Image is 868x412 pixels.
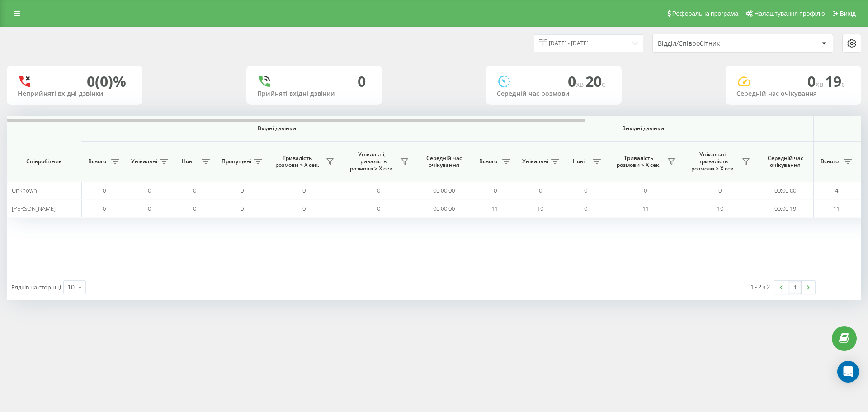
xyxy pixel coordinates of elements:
td: 00:00:00 [416,182,472,199]
span: 0 [494,186,497,194]
span: Співробітник [14,158,73,165]
span: 19 [825,71,845,91]
span: Всього [818,158,841,165]
span: Нові [567,158,590,165]
span: Unknown [12,186,37,194]
td: 00:00:19 [757,199,814,217]
div: Неприйняті вхідні дзвінки [18,90,132,98]
span: 0 [241,186,244,194]
span: 0 [193,204,196,213]
span: Унікальні [522,158,548,165]
span: Унікальні, тривалість розмови > Х сек. [346,151,398,172]
span: 4 [835,186,838,194]
span: 0 [148,186,151,194]
span: Тривалість розмови > Х сек. [271,155,323,169]
span: 0 [584,204,587,213]
span: 0 [718,186,722,194]
div: 1 - 2 з 2 [750,282,770,291]
span: Нові [176,158,199,165]
span: Унікальні, тривалість розмови > Х сек. [687,151,739,172]
span: 0 [377,186,380,194]
div: 0 [358,73,366,90]
span: Всього [86,158,108,165]
span: Всього [477,158,500,165]
div: 10 [67,283,75,292]
span: Реферальна програма [672,10,739,17]
span: 0 [568,71,585,91]
a: 1 [788,281,802,294]
span: 0 [241,204,244,213]
div: Відділ/Співробітник [658,40,766,47]
span: 0 [539,186,542,194]
td: 00:00:00 [757,182,814,199]
span: 10 [717,204,723,213]
span: Вхідні дзвінки [105,125,448,132]
td: 00:00:00 [416,199,472,217]
div: Середній час розмови [497,90,611,98]
span: 0 [302,204,306,213]
div: Середній час очікування [736,90,850,98]
div: Прийняті вхідні дзвінки [257,90,371,98]
span: 0 [377,204,380,213]
span: 0 [584,186,587,194]
span: 0 [193,186,196,194]
span: 11 [492,204,498,213]
span: 0 [807,71,825,91]
span: [PERSON_NAME] [12,204,56,213]
div: Open Intercom Messenger [837,361,859,383]
span: 10 [537,204,543,213]
span: 0 [103,204,106,213]
span: хв [576,79,585,89]
span: 11 [833,204,840,213]
span: Рядків на сторінці [11,283,61,291]
span: 0 [302,186,306,194]
span: Налаштування профілю [754,10,825,17]
span: хв [816,79,825,89]
span: 11 [642,204,649,213]
span: Вихідні дзвінки [494,125,793,132]
span: Тривалість розмови > Х сек. [613,155,665,169]
span: 0 [148,204,151,213]
span: 20 [585,71,605,91]
span: c [602,79,605,89]
span: 0 [103,186,106,194]
span: Середній час очікування [764,155,807,169]
span: Вихід [840,10,856,17]
span: 0 [644,186,647,194]
span: c [841,79,845,89]
span: Середній час очікування [423,155,465,169]
span: Унікальні [131,158,157,165]
div: 0 (0)% [87,73,126,90]
span: Пропущені [222,158,251,165]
